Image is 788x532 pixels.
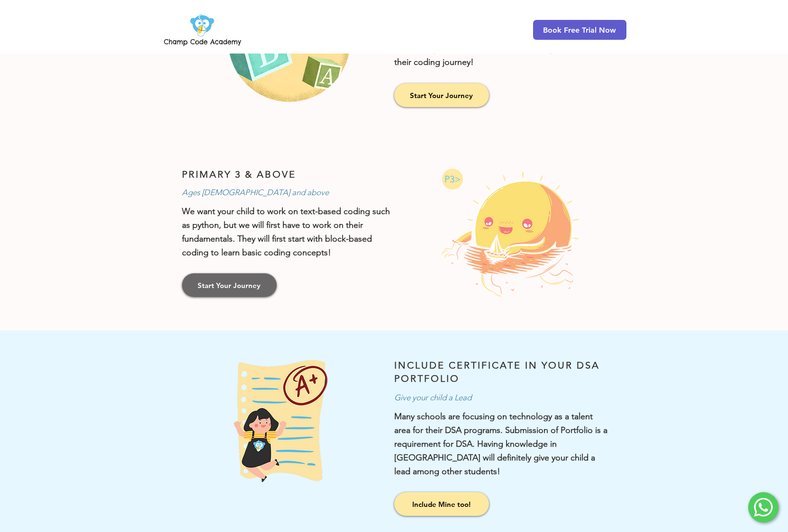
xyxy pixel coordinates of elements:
p: We want your child to work on text-based coding such as python, but we will first have to work on... [182,205,395,259]
span: INCLUDE CERTIFICATE IN YOUR DSA PORTFOLIO [394,360,600,384]
a: Start Your Journey [182,273,277,297]
span: P3> [444,173,461,185]
a: Book Free Trial Now [533,20,626,40]
img: Champ Code Academy Logo PNG.png [162,11,243,48]
img: Online Coding Class for Primary 3 and Above [442,171,579,297]
img: Coding Certificate for Direct School Admission Portfolio [204,345,354,502]
span: Give your child a Lead [394,393,471,402]
a: Start Your Journey [394,83,489,107]
span: Start Your Journey [410,90,473,100]
svg: Online Coding Class for Primary 3 and Above [442,169,463,189]
a: Include Mine too! [394,492,489,516]
span: Start Your Journey [198,280,261,290]
span: Book Free Trial Now [543,26,616,35]
span: Ages [DEMOGRAPHIC_DATA] and above [182,188,329,197]
span: Include Mine too! [412,499,471,509]
span: PRIMARY 3 & ABOVE [182,169,296,180]
p: Many schools are focusing on technology as a talent area for their DSA programs. Submission of Po... [394,410,607,478]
